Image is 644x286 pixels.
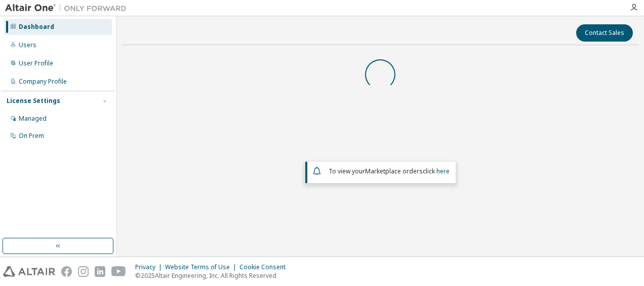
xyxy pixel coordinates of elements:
[3,266,55,277] img: altair_logo.svg
[239,263,292,271] div: Cookie Consent
[329,167,450,175] span: To view your click
[61,266,72,277] img: facebook.svg
[19,132,44,140] div: On Prem
[19,115,47,123] div: Managed
[165,263,239,271] div: Website Terms of Use
[111,266,126,277] img: youtube.svg
[19,78,67,86] div: Company Profile
[135,271,292,280] p: © 2025 Altair Engineering, Inc. All Rights Reserved.
[95,266,105,277] img: linkedin.svg
[19,23,54,31] div: Dashboard
[78,266,89,277] img: instagram.svg
[7,97,60,105] div: License Settings
[365,167,423,175] em: Marketplace orders
[436,167,450,175] a: here
[5,3,132,13] img: Altair One
[19,59,53,67] div: User Profile
[576,24,633,42] button: Contact Sales
[135,263,165,271] div: Privacy
[19,41,36,49] div: Users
